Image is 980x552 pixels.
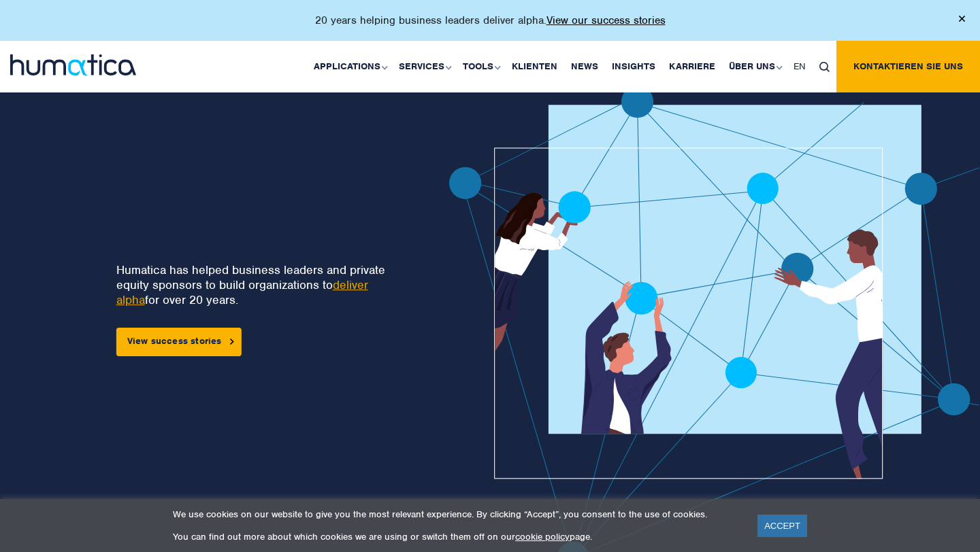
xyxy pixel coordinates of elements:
[173,531,740,542] p: You can find out more about which cookies we are using or switch them off on our page.
[605,41,662,92] a: Insights
[836,41,980,92] a: Kontaktieren Sie uns
[515,531,570,542] a: cookie policy
[564,41,605,92] a: News
[546,14,666,27] a: View our success stories
[173,508,740,520] p: We use cookies on our website to give you the most relevant experience. By clicking “Accept”, you...
[662,41,722,92] a: Karriere
[116,262,403,307] p: Humatica has helped business leaders and private equity sponsors to build organizations to for ov...
[116,328,242,356] a: View success stories
[757,515,807,537] a: ACCEPT
[819,62,830,72] img: search_icon
[722,41,787,92] a: Über uns
[456,41,505,92] a: Tools
[307,41,392,92] a: Applications
[505,41,564,92] a: Klienten
[116,277,368,307] a: deliver alpha
[787,41,813,92] a: EN
[10,54,136,75] img: logo
[794,61,806,72] span: EN
[315,14,666,27] p: 20 years helping business leaders deliver alpha.
[230,339,234,345] img: arrowicon
[392,41,456,92] a: Services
